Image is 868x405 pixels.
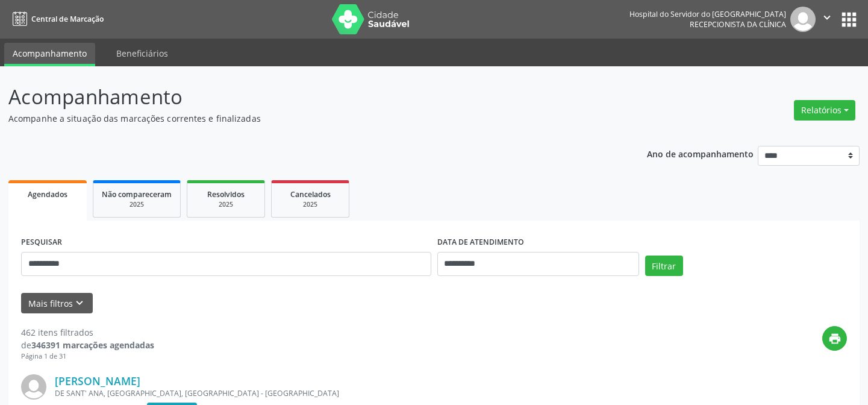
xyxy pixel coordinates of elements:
[280,200,340,209] div: 2025
[21,326,154,339] div: 462 itens filtrados
[629,9,786,19] div: Hospital do Servidor do [GEOGRAPHIC_DATA]
[102,200,172,209] div: 2025
[21,339,154,351] div: de
[828,332,841,345] i: print
[108,43,176,64] a: Beneficiários
[437,233,524,252] label: DATA DE ATENDIMENTO
[8,9,104,29] a: Central de Marcação
[820,11,834,24] i: 
[4,43,95,66] a: Acompanhamento
[645,256,683,276] button: Filtrar
[21,233,62,252] label: PESQUISAR
[207,189,245,199] span: Resolvidos
[794,100,855,121] button: Relatórios
[55,374,140,388] a: [PERSON_NAME]
[21,351,154,362] div: Página 1 de 31
[816,7,838,32] button: 
[8,112,604,125] p: Acompanhe a situação das marcações correntes e finalizadas
[8,82,604,112] p: Acompanhamento
[838,9,860,30] button: apps
[290,189,331,199] span: Cancelados
[647,146,754,161] p: Ano de acompanhamento
[21,374,46,400] img: img
[690,19,786,30] span: Recepcionista da clínica
[196,200,256,209] div: 2025
[31,14,104,24] span: Central de Marcação
[790,7,816,32] img: img
[55,388,666,398] div: DE SANT' ANA, [GEOGRAPHIC_DATA], [GEOGRAPHIC_DATA] - [GEOGRAPHIC_DATA]
[28,189,67,199] span: Agendados
[102,189,172,199] span: Não compareceram
[73,297,86,310] i: keyboard_arrow_down
[21,293,93,314] button: Mais filtroskeyboard_arrow_down
[31,339,154,351] strong: 346391 marcações agendadas
[822,326,847,351] button: print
